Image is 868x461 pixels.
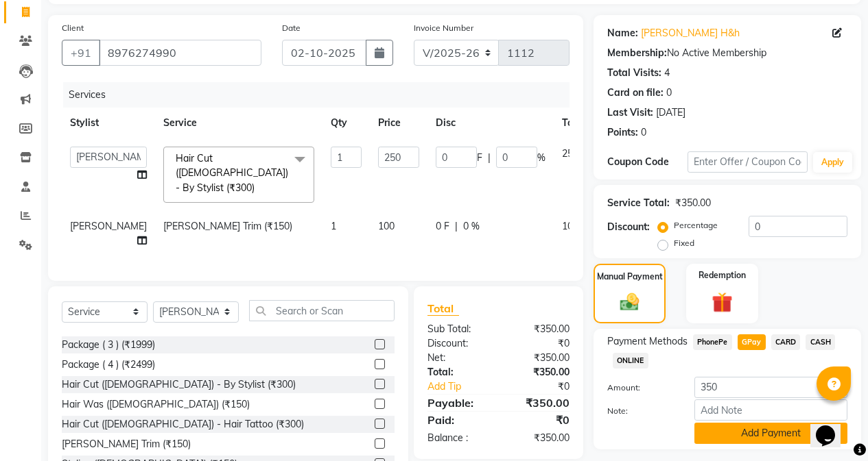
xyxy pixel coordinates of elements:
input: Add Note [694,399,847,421]
div: ₹0 [498,336,580,351]
span: CARD [771,334,801,350]
input: Search by Name/Mobile/Email/Code [99,40,261,66]
span: F [477,151,482,165]
span: 100 [378,220,395,232]
div: Sub Total: [417,322,499,336]
div: Coupon Code [607,155,688,169]
button: +91 [62,40,100,66]
div: No Active Membership [607,46,847,60]
div: 0 [641,125,646,140]
div: ₹350.00 [498,431,580,445]
th: Price [370,108,427,138]
div: Discount: [417,336,499,351]
div: Hair Cut ([DEMOGRAPHIC_DATA]) - By Stylist (₹300) [62,377,296,392]
th: Stylist [62,108,155,138]
a: Add Tip [417,379,512,394]
div: ₹0 [512,379,580,394]
div: Total: [417,365,499,379]
div: ₹350.00 [498,365,580,379]
img: _gift.svg [705,290,739,315]
div: Points: [607,125,638,140]
button: Add Payment [694,423,847,444]
span: PhonePe [693,334,732,350]
div: 0 [666,86,672,100]
div: Net: [417,351,499,365]
label: Invoice Number [414,22,473,34]
span: 250 [562,147,578,160]
div: Hair Was ([DEMOGRAPHIC_DATA]) (₹150) [62,397,250,412]
span: CASH [806,334,835,350]
div: [DATE] [656,105,685,120]
a: [PERSON_NAME] H&h [641,26,740,40]
label: Percentage [674,219,718,232]
div: ₹350.00 [498,351,580,365]
span: Hair Cut ([DEMOGRAPHIC_DATA]) - By Stylist (₹300) [176,152,288,194]
div: Total Visits: [607,66,661,80]
input: Amount [694,377,847,398]
span: [PERSON_NAME] [70,220,147,232]
span: | [488,151,491,165]
span: | [455,219,458,234]
th: Total [554,108,594,138]
div: Services [63,82,580,108]
label: Note: [597,405,684,417]
div: [PERSON_NAME] Trim (₹150) [62,437,191,451]
span: GPay [738,334,766,350]
div: Card on file: [607,86,664,100]
div: ₹0 [498,412,580,428]
input: Search or Scan [249,300,395,321]
label: Amount: [597,382,684,394]
span: % [537,151,546,165]
iframe: chat widget [810,406,854,447]
div: Name: [607,26,638,40]
div: Discount: [607,220,650,234]
span: 0 F [436,219,449,234]
th: Service [155,108,322,138]
img: _cash.svg [614,291,646,313]
div: Last Visit: [607,105,653,120]
label: Client [62,22,84,34]
div: Package ( 4 ) (₹2499) [62,358,155,372]
div: Hair Cut ([DEMOGRAPHIC_DATA]) - Hair Tattoo (₹300) [62,417,304,432]
span: Total [427,301,459,316]
th: Qty [322,108,370,138]
div: Membership: [607,46,667,60]
th: Disc [427,108,554,138]
div: Paid: [417,412,499,428]
div: ₹350.00 [675,196,711,210]
label: Fixed [674,237,694,249]
span: 1 [331,220,336,232]
div: Balance : [417,431,499,445]
label: Manual Payment [597,271,663,283]
div: ₹350.00 [498,395,580,411]
span: [PERSON_NAME] Trim (₹150) [163,220,292,232]
div: Payable: [417,395,499,411]
span: 0 % [463,219,480,234]
div: 4 [664,66,670,80]
div: Service Total: [607,196,670,210]
input: Enter Offer / Coupon Code [688,151,808,173]
label: Date [282,22,301,34]
span: 100 [562,220,578,232]
div: ₹350.00 [498,322,580,336]
label: Redemption [699,269,746,282]
span: ONLINE [613,353,648,369]
span: Payment Methods [607,334,688,349]
button: Apply [813,152,852,173]
a: x [255,182,261,194]
div: Package ( 3 ) (₹1999) [62,338,155,352]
